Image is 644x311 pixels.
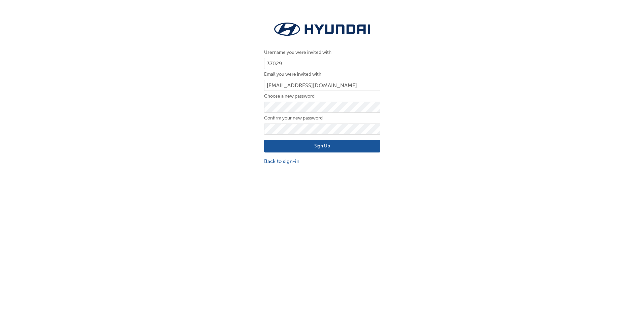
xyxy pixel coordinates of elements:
[264,92,380,100] label: Choose a new password
[264,114,380,122] label: Confirm your new password
[264,140,380,152] button: Sign Up
[264,58,380,69] input: Username
[264,70,380,78] label: Email you were invited with
[264,48,380,57] label: Username you were invited with
[264,158,380,165] a: Back to sign-in
[264,20,380,38] img: Trak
